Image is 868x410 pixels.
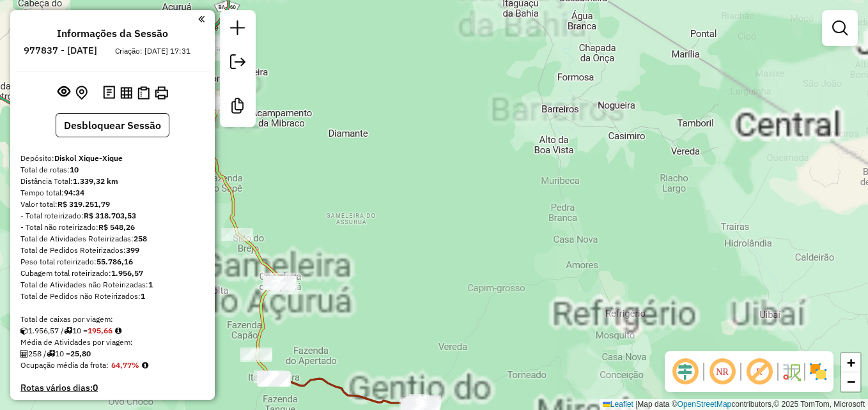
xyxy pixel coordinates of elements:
[20,327,28,335] i: Cubagem total roteirizado
[20,187,205,199] div: Tempo total:
[152,84,171,102] button: Imprimir Rotas
[20,245,205,256] div: Total de Pedidos Roteirizados:
[847,354,855,370] span: +
[70,349,91,358] strong: 25,80
[841,372,860,391] a: Zoom out
[84,211,136,220] strong: R$ 318.703,53
[118,84,135,101] button: Visualizar relatório de Roteirização
[20,233,205,245] div: Total de Atividades Roteirizadas:
[225,15,251,44] a: Nova sessão e pesquisa
[20,164,205,176] div: Total de rotas:
[24,45,97,56] h6: 977837 - [DATE]
[142,361,148,369] em: Média calculada utilizando a maior ocupação (%Peso ou %Cubagem) de cada rota da sessão. Rotas cro...
[20,350,28,358] i: Total de Atividades
[47,350,55,358] i: Total de rotas
[64,327,72,335] i: Total de rotas
[20,360,109,370] span: Ocupação média da frota:
[73,83,90,103] button: Centralizar mapa no depósito ou ponto de apoio
[808,361,828,382] img: Exibir/Ocultar setores
[126,245,139,255] strong: 399
[20,256,205,268] div: Peso total roteirizado:
[20,348,205,360] div: 258 / 10 =
[744,356,775,387] span: Exibir rótulo
[20,279,205,291] div: Total de Atividades não Roteirizadas:
[88,326,112,335] strong: 195,66
[20,383,205,393] h4: Rotas vários dias:
[20,153,205,164] div: Depósito:
[20,399,205,409] h4: Clientes Priorizados NR:
[100,83,118,103] button: Logs desbloquear sessão
[70,165,79,174] strong: 10
[20,210,205,222] div: - Total roteirizado:
[781,361,802,382] img: Fluxo de ruas
[635,400,637,409] span: |
[670,356,701,387] span: Ocultar deslocamento
[115,327,121,335] i: Meta Caixas/viagem: 210,00 Diferença: -14,34
[20,337,205,348] div: Média de Atividades por viagem:
[57,27,168,40] h4: Informações da Sessão
[827,15,853,41] a: Exibir filtros
[97,257,133,266] strong: 55.786,16
[55,82,73,103] button: Exibir sessão original
[707,356,738,387] span: Ocultar NR
[134,234,147,243] strong: 258
[20,176,205,187] div: Distância Total:
[64,188,84,197] strong: 94:34
[20,291,205,302] div: Total de Pedidos não Roteirizados:
[120,398,125,409] strong: 0
[111,360,139,370] strong: 64,77%
[54,153,123,163] strong: Diskol Xique-Xique
[20,199,205,210] div: Valor total:
[98,222,135,232] strong: R$ 548,26
[225,93,251,122] a: Criar modelo
[841,353,860,372] a: Zoom in
[600,399,868,410] div: Map data © contributors,© 2025 TomTom, Microsoft
[20,325,205,337] div: 1.956,57 / 10 =
[847,374,855,390] span: −
[58,199,110,209] strong: R$ 319.251,79
[93,382,98,393] strong: 0
[135,84,152,102] button: Visualizar Romaneio
[148,280,153,289] strong: 1
[678,400,732,409] a: OpenStreetMap
[56,113,169,137] button: Desbloquear Sessão
[110,45,196,57] div: Criação: [DATE] 17:31
[198,11,205,26] a: Clique aqui para minimizar o painel
[20,222,205,233] div: - Total não roteirizado:
[603,400,633,409] a: Leaflet
[111,268,143,278] strong: 1.956,57
[141,291,145,301] strong: 1
[73,176,118,186] strong: 1.339,32 km
[20,268,205,279] div: Cubagem total roteirizado:
[225,49,251,78] a: Exportar sessão
[20,314,205,325] div: Total de caixas por viagem:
